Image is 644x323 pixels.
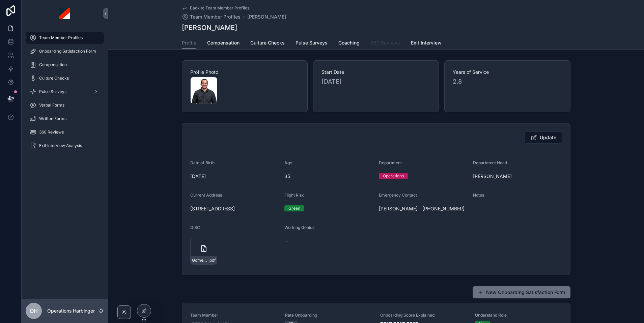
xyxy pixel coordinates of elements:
[379,205,468,212] span: [PERSON_NAME] - [PHONE_NUMBER]
[475,313,562,318] span: Understand Role
[190,160,215,165] span: Date of Birth
[39,49,96,54] span: Onboarding Satisfaction Form
[190,5,249,11] span: Back to Team Member Profiles
[338,37,360,50] a: Coaching
[207,37,240,50] a: Compensation
[182,13,241,20] a: Team Member Profiles
[26,126,104,138] a: 360 Reviews
[284,173,373,180] span: 35
[59,8,70,19] img: App logo
[473,173,562,180] span: [PERSON_NAME]
[190,205,279,212] span: [STREET_ADDRESS]
[182,37,196,50] a: Profile
[473,160,507,165] span: Department Head
[26,32,104,44] a: Team Member Profiles
[26,99,104,111] a: Verbal Forms
[26,113,104,125] a: Written Forms
[190,69,299,76] span: Profile Photo
[182,5,249,11] a: Back to Team Member Profiles
[285,313,372,318] span: Rate Onboarding
[208,258,216,263] span: .pdf
[39,35,83,40] span: Team Member Profiles
[473,286,570,298] button: New Onboarding Satisfaction Form
[39,76,69,81] span: Culture Checks
[39,129,64,135] span: 360 Reviews
[540,134,556,141] span: Update
[39,62,67,67] span: Compensation
[39,89,66,94] span: Pulse Surveys
[383,173,404,179] div: Operations
[284,225,314,230] span: Working Genius
[411,39,442,46] span: Exit Interview
[453,69,562,76] span: Years of Service
[473,205,477,212] span: --
[39,143,82,148] span: Exit Interview Analysis
[26,45,104,57] a: Onboarding Satisfaction Form
[190,193,222,198] span: Current Address
[411,37,442,50] a: Exit Interview
[288,205,300,211] div: Green
[284,160,292,165] span: Age
[190,13,241,20] span: Team Member Profiles
[250,39,285,46] span: Culture Checks
[370,39,400,46] span: 360 Reviews
[338,39,360,46] span: Coaching
[525,131,562,144] button: Update
[321,77,430,86] span: [DATE]
[39,116,66,121] span: Written Forms
[26,72,104,84] a: Culture Checks
[207,39,240,46] span: Compensation
[26,140,104,152] a: Exit Interview Analysis
[182,23,237,32] h1: [PERSON_NAME]
[22,27,108,160] div: scrollable content
[192,258,208,263] span: Gomez_Edwin_TriDNA2exec_29049151usCOLE-85f
[296,37,328,50] a: Pulse Surveys
[190,225,200,230] span: DISC
[296,39,328,46] span: Pulse Surveys
[190,313,277,318] span: Team Member
[453,77,562,86] span: 2.8
[39,102,64,108] span: Verbal Forms
[26,86,104,98] a: Pulse Surveys
[47,307,95,314] p: Operations Harbinger
[30,307,38,315] span: OH
[284,238,288,244] span: --
[379,193,417,198] span: Emergency Contact
[250,37,285,50] a: Culture Checks
[379,160,402,165] span: Department
[380,313,467,318] span: Onboarding Score Explained
[26,59,104,71] a: Compensation
[182,39,196,46] span: Profile
[473,193,484,198] span: Notes
[321,69,430,76] span: Start Date
[247,13,286,20] a: [PERSON_NAME]
[284,193,304,198] span: Flight Risk
[370,37,400,50] a: 360 Reviews
[190,173,279,180] span: [DATE]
